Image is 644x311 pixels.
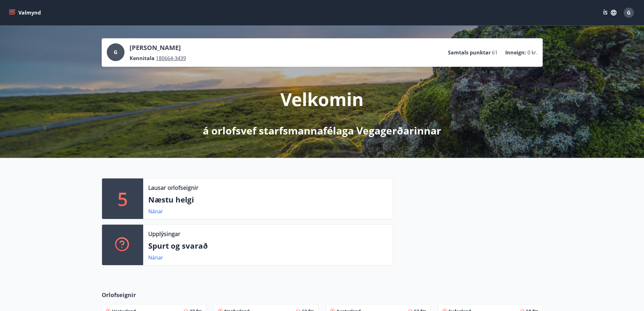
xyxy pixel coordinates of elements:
span: G [627,9,631,16]
span: Orlofseignir [102,291,136,299]
p: Lausar orlofseignir [148,183,198,192]
tcxspan: Call 180664-3439 via 3CX [156,55,186,62]
span: G [114,49,118,56]
p: Inneign : [505,49,526,56]
p: Upplýsingar [148,230,180,238]
span: 0 kr. [527,49,538,56]
p: [PERSON_NAME] [130,43,186,52]
span: 61 [492,49,498,56]
p: Velkomin [280,87,364,111]
p: Samtals punktar [448,49,491,56]
button: ÍS [600,7,620,18]
button: G [621,5,636,20]
a: Nánar [148,208,163,215]
p: Kennitala [130,55,155,62]
a: Nánar [148,254,163,261]
button: menu [8,7,43,18]
p: á orlofsvef starfsmannafélaga Vegagerðarinnar [203,124,441,138]
p: Næstu helgi [148,194,388,205]
p: 5 [118,187,128,211]
p: Spurt og svarað [148,240,388,251]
